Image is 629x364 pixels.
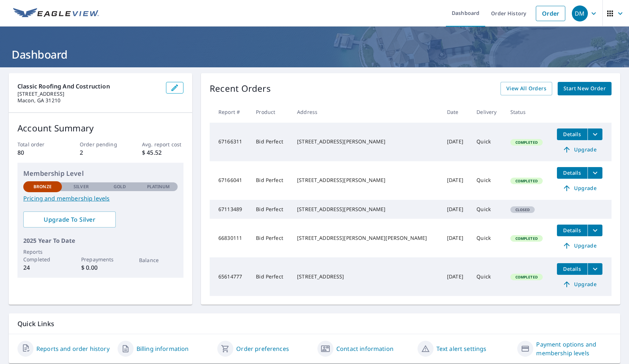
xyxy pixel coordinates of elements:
p: $ 45.52 [142,148,183,157]
button: detailsBtn-65614777 [557,263,588,275]
span: Upgrade [561,241,598,250]
td: 65614777 [210,257,250,296]
a: Billing information [137,344,189,353]
p: Quick Links [17,319,612,328]
p: Avg. report cost [142,141,183,148]
button: detailsBtn-66830111 [557,225,588,236]
span: Completed [511,236,542,241]
a: Upgrade [557,144,602,155]
span: Upgrade [561,145,598,154]
p: Platinum [147,183,170,190]
th: Report # [210,101,250,123]
p: Total order [17,141,59,148]
h1: Dashboard [9,47,620,62]
a: Payment options and membership levels [536,340,612,357]
a: Order preferences [236,344,289,353]
span: Upgrade [561,280,598,289]
p: Bronze [33,183,52,190]
a: Upgrade [557,240,602,252]
button: detailsBtn-67166311 [557,128,588,140]
td: Bid Perfect [250,219,291,257]
a: Upgrade To Silver [23,211,116,227]
p: 80 [17,148,59,157]
img: EV Logo [13,8,99,19]
p: $ 0.00 [81,263,120,272]
a: Start New Order [558,82,612,95]
th: Status [505,101,551,123]
p: Balance [139,256,178,264]
th: Date [441,101,471,123]
td: Quick [471,161,504,200]
p: Recent Orders [210,82,271,95]
p: Silver [74,183,89,190]
a: Contact information [336,344,393,353]
span: Completed [511,274,542,280]
span: Closed [511,207,534,212]
p: Account Summary [17,122,183,135]
td: 67166311 [210,123,250,161]
div: [STREET_ADDRESS][PERSON_NAME] [297,138,435,145]
span: Details [561,131,583,138]
div: [STREET_ADDRESS][PERSON_NAME][PERSON_NAME] [297,234,435,242]
span: View All Orders [506,84,546,93]
div: [STREET_ADDRESS] [297,273,435,280]
a: Upgrade [557,278,602,290]
div: DM [572,5,588,21]
span: Details [561,169,583,176]
a: Upgrade [557,182,602,194]
span: Completed [511,178,542,183]
p: 2025 Year To Date [23,236,178,245]
a: Pricing and membership levels [23,194,178,203]
a: Reports and order history [36,344,110,353]
td: Bid Perfect [250,257,291,296]
button: detailsBtn-67166041 [557,167,588,179]
p: Order pending [80,141,121,148]
p: Macon, GA 31210 [17,97,160,104]
p: Prepayments [81,256,120,263]
th: Product [250,101,291,123]
span: Start New Order [563,84,606,93]
p: Gold [114,183,126,190]
button: filesDropdownBtn-65614777 [588,263,602,275]
span: Details [561,265,583,272]
td: [DATE] [441,123,471,161]
th: Delivery [471,101,504,123]
span: Details [561,227,583,234]
p: 2 [80,148,121,157]
a: Order [536,6,565,21]
button: filesDropdownBtn-67166041 [588,167,602,179]
a: View All Orders [501,82,552,95]
td: Quick [471,219,504,257]
p: Membership Level [23,169,178,178]
td: [DATE] [441,200,471,219]
td: Quick [471,200,504,219]
td: 67113489 [210,200,250,219]
div: [STREET_ADDRESS][PERSON_NAME] [297,177,435,184]
td: [DATE] [441,257,471,296]
button: filesDropdownBtn-66830111 [588,225,602,236]
div: [STREET_ADDRESS][PERSON_NAME] [297,206,435,213]
td: [DATE] [441,219,471,257]
button: filesDropdownBtn-67166311 [588,128,602,140]
td: [DATE] [441,161,471,200]
td: Bid Perfect [250,161,291,200]
p: [STREET_ADDRESS] [17,91,160,97]
p: Reports Completed [23,248,62,263]
span: Upgrade To Silver [29,215,110,223]
td: Bid Perfect [250,123,291,161]
td: 66830111 [210,219,250,257]
td: Quick [471,257,504,296]
th: Address [291,101,441,123]
span: Completed [511,140,542,145]
td: Quick [471,123,504,161]
p: 24 [23,263,62,272]
span: Upgrade [561,184,598,193]
td: 67166041 [210,161,250,200]
p: classic roofing and costruction [17,82,160,91]
a: Text alert settings [436,344,487,353]
td: Bid Perfect [250,200,291,219]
